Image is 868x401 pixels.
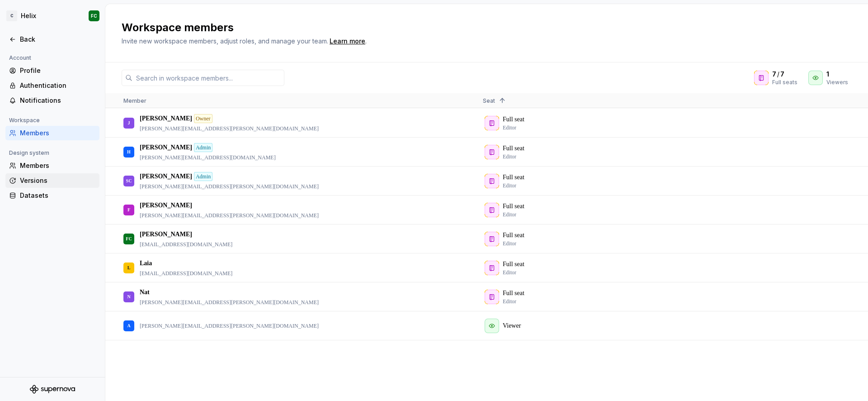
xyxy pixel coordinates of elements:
[5,158,99,173] a: Members
[5,115,43,126] div: Workspace
[5,173,99,188] a: Versions
[20,176,96,185] div: Versions
[122,37,328,45] span: Invite new workspace members, adjust roles, and manage your team.
[140,299,319,306] p: [PERSON_NAME][EMAIL_ADDRESS][PERSON_NAME][DOMAIN_NAME]
[20,191,96,200] div: Datasets
[140,114,192,123] p: [PERSON_NAME]
[128,114,130,132] div: J
[772,79,797,86] div: Full seats
[91,12,97,19] div: FC
[140,230,192,239] p: [PERSON_NAME]
[122,20,841,35] h2: Workspace members
[140,143,192,152] p: [PERSON_NAME]
[194,114,212,123] div: Owner
[126,230,132,248] div: FC
[140,201,192,210] p: [PERSON_NAME]
[20,161,96,170] div: Members
[5,126,99,140] a: Members
[772,70,797,79] div: /
[826,79,848,86] div: Viewers
[20,81,96,90] div: Authentication
[132,70,284,86] input: Search in workspace members...
[20,129,96,138] div: Members
[123,97,146,104] span: Member
[330,37,365,46] a: Learn more
[780,70,784,79] span: 7
[140,154,276,161] p: [PERSON_NAME][EMAIL_ADDRESS][DOMAIN_NAME]
[5,188,99,203] a: Datasets
[127,317,130,334] div: A
[826,70,829,79] span: 1
[5,93,99,108] a: Notifications
[30,385,75,394] svg: Supernova Logo
[127,288,130,306] div: N
[126,172,132,190] div: SC
[140,259,152,268] p: Laia
[194,143,212,152] div: Admin
[328,38,367,45] span: .
[20,96,96,105] div: Notifications
[20,66,96,75] div: Profile
[21,11,36,20] div: Helix
[127,259,131,277] div: L
[20,35,96,44] div: Back
[140,172,192,181] p: [PERSON_NAME]
[5,53,35,63] div: Account
[2,6,103,26] button: CHelixFC
[140,288,150,297] p: Nat
[140,241,232,248] p: [EMAIL_ADDRESS][DOMAIN_NAME]
[140,125,319,132] p: [PERSON_NAME][EMAIL_ADDRESS][PERSON_NAME][DOMAIN_NAME]
[5,148,53,158] div: Design system
[772,70,776,79] span: 7
[483,97,495,104] span: Seat
[140,322,319,329] p: [PERSON_NAME][EMAIL_ADDRESS][PERSON_NAME][DOMAIN_NAME]
[5,78,99,93] a: Authentication
[140,212,319,219] p: [PERSON_NAME][EMAIL_ADDRESS][PERSON_NAME][DOMAIN_NAME]
[140,270,232,277] p: [EMAIL_ADDRESS][DOMAIN_NAME]
[194,172,212,181] div: Admin
[6,10,17,21] div: C
[140,183,319,190] p: [PERSON_NAME][EMAIL_ADDRESS][PERSON_NAME][DOMAIN_NAME]
[127,201,130,219] div: F
[127,143,131,161] div: H
[5,32,99,47] a: Back
[5,63,99,78] a: Profile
